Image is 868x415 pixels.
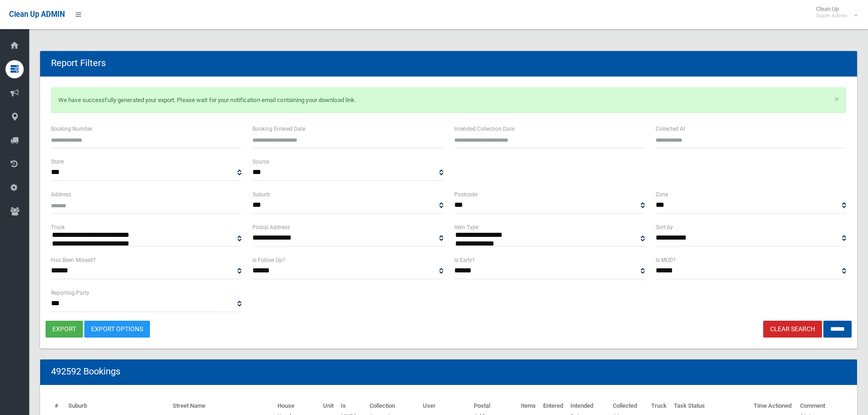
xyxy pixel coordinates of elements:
[763,321,822,338] a: Clear Search
[51,190,71,200] label: Address
[51,124,92,134] label: Booking Number
[656,124,685,134] label: Collected At
[454,222,478,232] label: Item Type
[812,5,857,19] span: Clean Up
[252,124,305,134] label: Booking Entered Date
[834,95,839,104] a: ×
[9,10,65,19] span: Clean Up ADMIN
[51,87,846,113] p: We have successfully generated your export. Please wait for your notification email containing yo...
[40,363,131,380] header: 492592 Bookings
[51,222,65,232] label: Truck
[454,124,514,134] label: Intended Collection Date
[816,12,847,19] small: Super Admin
[40,54,117,72] header: Report Filters
[84,321,150,338] a: Export Options
[46,321,83,338] button: export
